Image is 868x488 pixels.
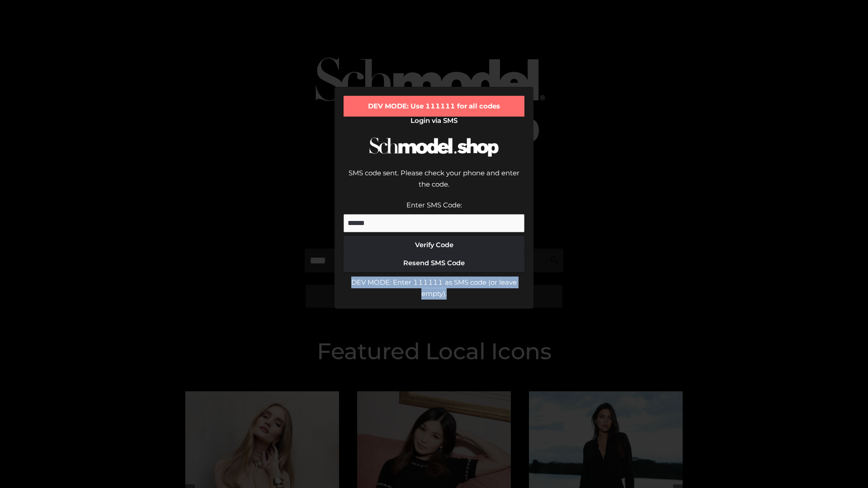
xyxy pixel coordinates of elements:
div: DEV MODE: Enter 111111 as SMS code (or leave empty). [344,277,524,300]
h2: Login via SMS [344,117,524,125]
img: Schmodel Logo [366,129,502,165]
div: DEV MODE: Use 111111 for all codes [344,96,524,117]
button: Resend SMS Code [344,254,524,272]
div: SMS code sent. Please check your phone and enter the code. [344,167,524,199]
label: Enter SMS Code: [406,201,462,209]
button: Verify Code [344,236,524,254]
